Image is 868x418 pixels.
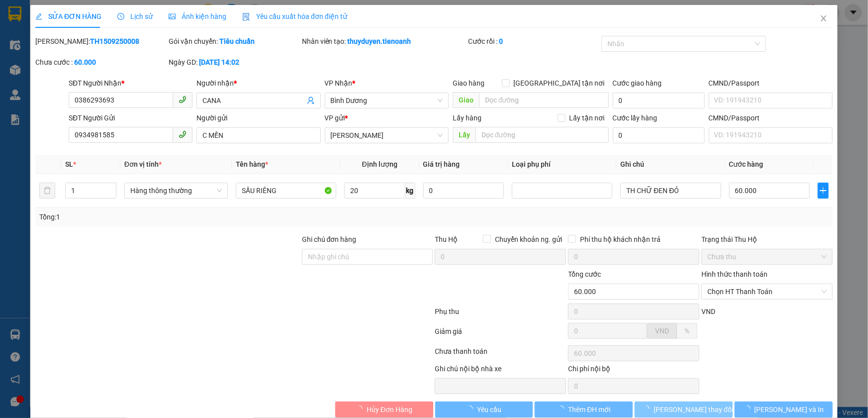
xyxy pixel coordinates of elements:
span: Hủy Đơn Hàng [367,404,412,415]
span: Thêm ĐH mới [568,404,610,415]
span: Thu Hộ [435,235,458,243]
label: Cước giao hàng [613,79,662,87]
div: Chưa cước : [35,57,167,68]
div: Người nhận [196,78,320,89]
div: [PERSON_NAME]: [35,36,167,47]
span: VP Nhận [325,79,353,87]
span: Giao [453,92,479,108]
span: [PERSON_NAME] [54,16,130,27]
span: Lấy tận nơi [566,112,609,123]
span: loading [557,406,568,413]
span: plus [818,187,828,195]
button: plus [818,183,829,199]
span: phone [179,130,187,138]
img: icon [242,13,250,21]
span: loading [744,406,755,413]
th: Ghi chú [616,155,725,174]
span: Gửi: [54,5,130,27]
div: Phụ thu [434,306,568,323]
button: [PERSON_NAME] thay đổi [635,402,733,418]
span: Lấy [453,127,476,143]
span: Cư Kuin [331,128,443,143]
span: C MẾN - 0934981585 [54,29,131,38]
span: picture [169,13,176,20]
span: Đơn vị tính [124,160,162,168]
b: TH1509250008 [90,37,139,45]
div: Người gửi [196,112,320,123]
span: TH1509250008 - [54,40,128,66]
div: Chi phí nội bộ [568,363,699,378]
span: SL [65,160,73,168]
span: loading [466,406,477,413]
span: loading [643,406,654,413]
span: Ảnh kiện hàng [169,12,226,20]
span: phone [179,96,187,104]
div: Ngày GD: [169,57,300,68]
div: Trạng thái Thu Hộ [701,234,833,245]
div: CMND/Passport [709,78,833,89]
span: Chưa thu [707,249,827,264]
div: Nhân viên tạo: [302,36,467,47]
span: [PERSON_NAME] và In [755,404,824,415]
div: Cước rồi : [468,36,599,47]
button: Yêu cầu [435,402,533,418]
span: kg [405,183,415,199]
b: 0 [499,37,503,45]
input: VD: Bàn, Ghế [236,183,336,199]
span: Chuyển khoản ng. gửi [491,234,566,245]
span: 14:02:04 [DATE] [63,58,121,66]
span: close [820,14,828,22]
b: thuyduyen.tienoanh [348,37,411,45]
span: loading [356,406,367,413]
span: Giá trị hàng [423,160,460,168]
div: VP gửi [325,112,449,123]
span: clock-circle [117,13,124,20]
span: edit [35,13,42,20]
span: [GEOGRAPHIC_DATA] tận nơi [510,78,609,89]
input: Cước giao hàng [613,93,705,108]
span: user-add [307,97,315,104]
span: Tổng cước [568,270,601,278]
span: Hàng thông thường [130,183,222,198]
strong: Nhận: [18,72,140,126]
label: Ghi chú đơn hàng [302,235,357,243]
span: Chọn HT Thanh Toán [707,284,827,299]
button: Close [810,5,838,33]
div: SĐT Người Nhận [69,78,193,89]
input: Cước lấy hàng [613,127,705,143]
span: Giao hàng [453,79,484,87]
span: SỬA ĐƠN HÀNG [35,12,101,20]
div: CMND/Passport [709,112,833,123]
button: Hủy Đơn Hàng [335,402,433,418]
span: Lịch sử [117,12,153,20]
span: % [684,327,689,335]
button: delete [39,183,55,199]
input: Ghi chú đơn hàng [302,249,433,265]
span: Cước hàng [729,160,764,168]
span: VND [655,327,669,335]
span: Phí thu hộ khách nhận trả [576,234,665,245]
span: Bình Dương [331,93,443,108]
span: Yêu cầu [477,404,501,415]
span: Yêu cầu xuất hóa đơn điện tử [242,12,347,20]
span: [PERSON_NAME] thay đổi [654,404,733,415]
div: SĐT Người Gửi [69,112,193,123]
div: Tổng: 1 [39,211,335,222]
div: Giảm giá [434,326,568,343]
button: [PERSON_NAME] và In [735,402,833,418]
span: Lấy hàng [453,114,482,122]
span: thuyduyen.tienoanh - In: [54,49,128,66]
label: Hình thức thanh toán [701,270,768,278]
span: Tên hàng [236,160,268,168]
b: [DATE] 14:02 [199,58,239,66]
div: Ghi chú nội bộ nhà xe [435,363,566,378]
b: 60.000 [74,58,96,66]
input: Dọc đường [476,127,609,143]
th: Loại phụ phí [508,155,616,174]
span: VND [701,308,715,315]
b: Tiêu chuẩn [219,37,255,45]
div: Chưa thanh toán [434,346,568,363]
input: Dọc đường [479,92,609,108]
span: Định lượng [362,160,397,168]
label: Cước lấy hàng [613,114,658,122]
